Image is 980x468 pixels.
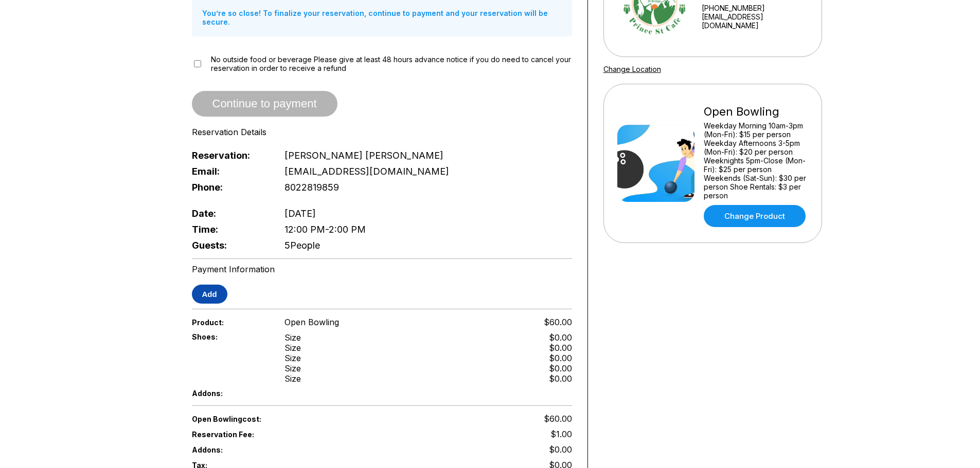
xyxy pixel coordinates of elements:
[549,353,572,363] div: $0.00
[192,182,268,193] span: Phone:
[704,205,806,227] a: Change Product
[284,240,320,251] span: 5 People
[192,208,268,219] span: Date:
[192,285,227,304] button: Add
[284,208,316,219] span: [DATE]
[192,389,268,398] span: Addons:
[617,125,694,202] img: Open Bowling
[284,150,443,161] span: [PERSON_NAME] [PERSON_NAME]
[284,332,301,343] div: Size
[284,343,301,353] div: Size
[603,65,661,73] a: Change Location
[284,166,449,177] span: [EMAIL_ADDRESS][DOMAIN_NAME]
[704,105,808,119] div: Open Bowling
[544,414,572,424] span: $60.00
[192,240,268,251] span: Guests:
[284,363,301,373] div: Size
[192,127,572,137] div: Reservation Details
[702,12,817,30] a: [EMAIL_ADDRESS][DOMAIN_NAME]
[549,444,572,455] span: $0.00
[192,264,572,274] div: Payment Information
[192,445,268,454] span: Addons:
[544,317,572,327] span: $60.00
[702,4,817,12] div: [PHONE_NUMBER]
[284,353,301,363] div: Size
[284,224,366,235] span: 12:00 PM - 2:00 PM
[192,430,382,439] span: Reservation Fee:
[192,332,268,341] span: Shoes:
[284,182,339,193] span: 8022819859
[549,332,572,343] div: $0.00
[549,343,572,353] div: $0.00
[192,224,268,235] span: Time:
[192,415,382,423] span: Open Bowling cost:
[192,318,268,327] span: Product:
[192,150,268,161] span: Reservation:
[192,166,268,177] span: Email:
[211,55,572,72] span: No outside food or beverage Please give at least 48 hours advance notice if you do need to cancel...
[704,121,808,200] div: Weekday Morning 10am-3pm (Mon-Fri): $15 per person Weekday Afternoons 3-5pm (Mon-Fri): $20 per pe...
[550,429,572,439] span: $1.00
[284,373,301,384] div: Size
[549,373,572,384] div: $0.00
[284,317,339,327] span: Open Bowling
[549,363,572,373] div: $0.00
